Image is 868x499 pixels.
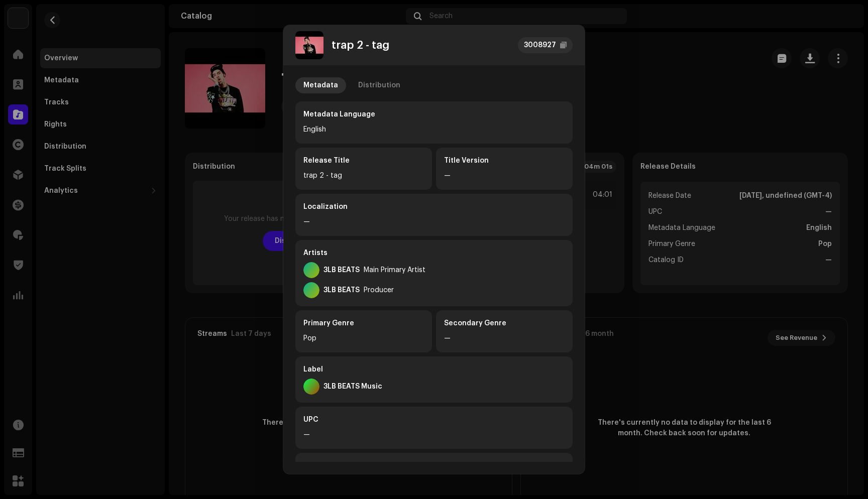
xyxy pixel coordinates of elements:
[364,286,394,294] div: Producer
[444,332,565,344] div: —
[323,286,360,294] div: 3LB BEATS
[303,429,565,441] div: —
[364,266,425,274] div: Main Primary Artist
[295,31,323,59] img: 7b65a116-3a55-42e6-8621-a14df06de972
[303,332,424,344] div: Pop
[444,318,565,328] div: Secondary Genre
[303,216,565,228] div: —
[303,170,424,182] div: trap 2 - tag
[303,202,565,212] div: Localization
[303,156,424,166] div: Release Title
[303,123,565,136] div: English
[303,461,565,471] div: Catalog ID
[323,383,382,391] div: 3LB BEATS Music
[323,266,360,274] div: 3LB BEATS
[303,109,565,119] div: Metadata Language
[358,77,400,93] div: Distribution
[303,248,565,258] div: Artists
[303,77,338,93] div: Metadata
[303,318,424,328] div: Primary Genre
[444,156,565,166] div: Title Version
[303,364,565,375] div: Label
[332,39,389,51] div: trap 2 - tag
[524,39,556,51] div: 3008927
[444,170,565,182] div: —
[303,415,565,425] div: UPC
